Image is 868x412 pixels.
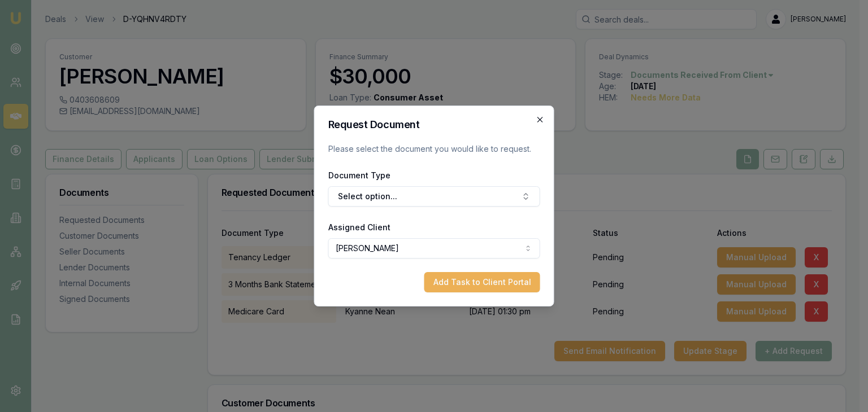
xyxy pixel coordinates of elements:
[328,186,540,207] button: Select option...
[424,272,540,292] button: Add Task to Client Portal
[328,120,540,130] h2: Request Document
[328,222,390,232] label: Assigned Client
[328,143,540,155] p: Please select the document you would like to request.
[328,170,390,180] label: Document Type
